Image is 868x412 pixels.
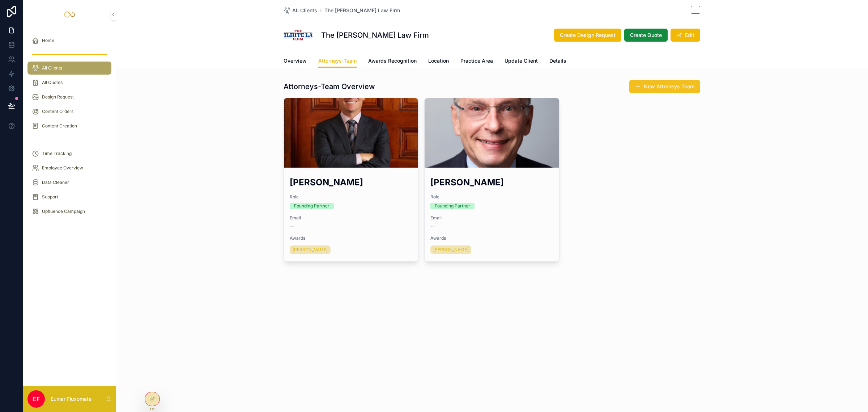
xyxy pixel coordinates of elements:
span: EF [33,395,40,403]
span: Upfluence Campaign [42,209,85,214]
span: Practice Area [460,57,493,64]
span: [PERSON_NAME] [293,247,328,253]
span: -- [290,224,294,230]
span: Role [290,194,412,200]
a: [PERSON_NAME] [430,245,471,254]
h1: The [PERSON_NAME] Law Firm [321,30,429,40]
a: Data Cleaner [27,176,111,189]
div: Founding Partner [435,203,470,209]
a: [PERSON_NAME]RoleFounding PartnerEmail--Awards[PERSON_NAME] [424,98,559,262]
span: Attorneys-Team [318,57,357,64]
a: Upfluence Campaign [27,205,111,218]
p: Eumar Fluxomate [51,395,92,403]
span: Support [42,194,58,200]
span: Email [430,215,553,221]
a: Content Creation [27,119,111,133]
button: Create Quote [624,29,668,42]
span: Location [428,57,449,64]
span: Employee Overview [42,165,83,171]
a: Practice Area [460,54,493,69]
a: Awards Recognition [368,54,417,69]
a: Overview [284,54,307,69]
a: All Clients [284,7,317,14]
a: The [PERSON_NAME] Law Firm [324,7,400,14]
span: Email [290,215,412,221]
button: Create Design Request [554,29,621,42]
div: 348s.jpg [284,98,418,168]
a: All Quotes [27,76,111,89]
button: Edit [671,29,700,42]
a: Employee Overview [27,161,111,175]
a: Content Orders [27,105,111,118]
span: Design Request [42,94,74,100]
span: Time Tracking [42,151,72,156]
a: [PERSON_NAME] [290,245,331,254]
span: Data Cleaner [42,180,69,185]
span: All Clients [42,65,62,71]
a: [PERSON_NAME]RoleFounding PartnerEmail--Awards[PERSON_NAME] [284,98,418,262]
span: Create Quote [630,31,662,39]
span: Overview [284,57,307,64]
div: Founding Partner [294,203,329,209]
a: Time Tracking [27,147,111,160]
span: Update Client [505,57,538,64]
span: Content Orders [42,109,73,114]
img: App logo [64,9,75,20]
a: Support [27,190,111,203]
span: Awards Recognition [368,57,417,64]
span: -- [430,224,435,230]
h2: [PERSON_NAME] [290,176,412,188]
span: Awards [290,235,412,241]
span: All Clients [292,7,317,14]
a: Details [549,54,566,69]
div: Richard_Rose_Vice_President_Shareholder-2.jpg [425,98,559,168]
span: Home [42,38,54,43]
span: Role [430,194,553,200]
a: Update Client [505,54,538,69]
button: New Attorneys Team [629,80,700,93]
a: Design Request [27,91,111,104]
a: Attorneys-Team [318,54,357,68]
span: [PERSON_NAME] [433,247,468,253]
a: Home [27,34,111,47]
span: All Quotes [42,80,63,85]
div: scrollable content [23,29,116,227]
h1: Attorneys-Team Overview [284,81,375,92]
span: Create Design Request [560,31,616,39]
a: Location [428,54,449,69]
a: All Clients [27,62,111,75]
span: Details [549,57,566,64]
h2: [PERSON_NAME] [430,176,553,188]
span: Awards [430,235,553,241]
span: Content Creation [42,123,77,129]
